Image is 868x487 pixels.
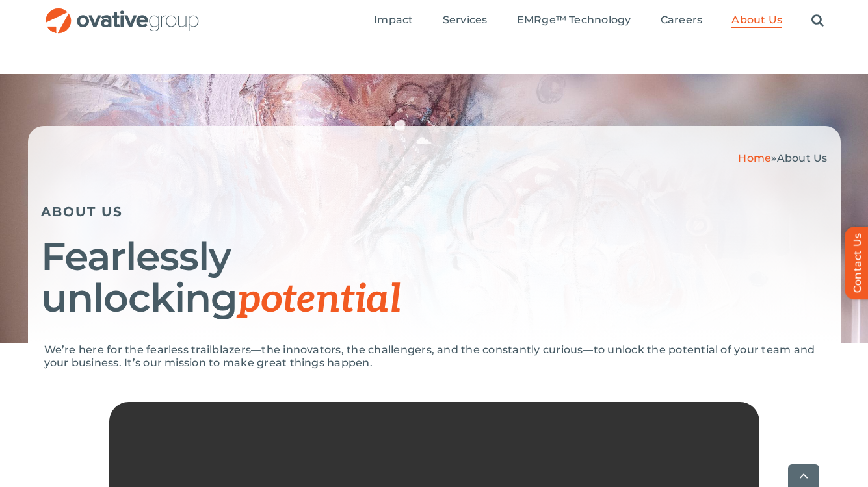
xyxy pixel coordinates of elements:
span: About Us [777,152,828,164]
span: » [738,152,827,164]
a: About Us [731,14,782,28]
a: EMRge™ Technology [517,14,631,28]
h1: Fearlessly unlocking [41,236,828,321]
span: Careers [661,14,703,27]
a: Home [738,152,771,164]
h5: ABOUT US [41,204,828,219]
span: EMRge™ Technology [517,14,631,27]
span: Impact [374,14,413,27]
a: Services [443,14,488,28]
a: Search [811,14,824,28]
a: Impact [374,14,413,28]
a: OG_Full_horizontal_RGB [44,6,200,19]
span: potential [237,277,401,323]
span: Services [443,14,488,27]
span: About Us [731,14,782,27]
a: Careers [661,14,703,28]
p: We’re here for the fearless trailblazers—the innovators, the challengers, and the constantly curi... [44,343,824,369]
